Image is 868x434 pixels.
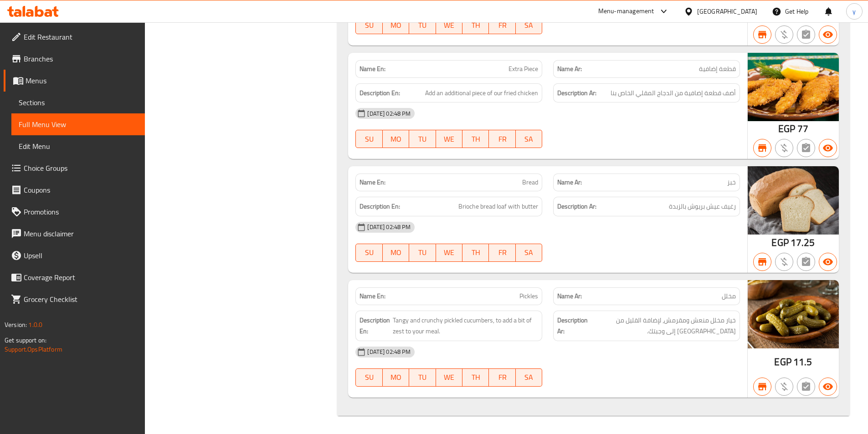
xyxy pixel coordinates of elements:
span: WE [440,246,459,259]
img: bread638823030702869500.jpg [748,166,839,235]
span: Full Menu View [19,119,138,130]
button: Not has choices [797,378,815,396]
strong: Name Ar: [557,178,582,187]
button: FR [489,368,515,387]
span: FR [493,371,512,384]
img: Large_Pickles638823022310503633.jpg [748,280,839,348]
strong: Description En: [360,201,400,212]
span: Brioche bread loaf with butter [458,201,538,212]
button: FR [489,244,515,262]
button: Available [819,139,837,157]
span: y [853,6,856,16]
button: TH [462,130,489,148]
a: Sections [11,92,145,113]
span: TU [413,133,432,146]
span: Edit Menu [19,141,138,152]
span: Add an additional piece of our fried chicken [425,87,538,99]
button: FR [489,16,515,34]
button: TU [409,16,436,34]
span: WE [440,371,459,384]
span: TH [466,246,485,259]
span: خبز [727,178,736,187]
span: Get support on: [5,334,46,346]
button: TH [462,368,489,387]
span: SU [360,371,379,384]
span: أضف قطعة إضافية من الدجاج المقلي الخاص بنا [611,87,736,99]
span: SU [360,19,379,32]
span: Pickles [519,291,538,301]
button: WE [436,244,462,262]
button: SA [516,244,542,262]
button: TU [409,368,436,387]
span: خيار مخلل منعش ومقرمش، لإضافة القليل من زيست إلى وجبتك. [590,315,736,337]
strong: Description Ar: [557,201,596,212]
a: Coupons [4,179,145,201]
button: Available [819,253,837,271]
span: Coverage Report [24,272,138,283]
a: Grocery Checklist [4,288,145,310]
button: WE [436,368,462,387]
button: Purchased item [775,26,793,44]
span: [DATE] 02:48 PM [364,109,414,118]
span: TU [413,246,432,259]
span: مخلل [722,291,736,301]
span: MO [386,133,406,146]
span: Branches [24,53,138,64]
button: TU [409,244,436,262]
span: TH [466,371,485,384]
span: TH [466,133,485,146]
button: Purchased item [775,253,793,271]
span: TU [413,19,432,32]
a: Branches [4,48,145,70]
a: Menu disclaimer [4,223,145,245]
span: MO [386,371,406,384]
a: Coverage Report [4,266,145,288]
span: Version: [5,319,27,331]
button: SA [516,130,542,148]
span: FR [493,19,512,32]
span: Menu disclaimer [24,228,138,239]
a: Choice Groups [4,157,145,179]
a: Support.OpsPlatform [5,343,62,355]
strong: Description Ar: [557,315,588,337]
span: MO [386,246,406,259]
span: Coupons [24,184,138,195]
span: Tangy and crunchy pickled cucumbers, to add a bit of zest to your meal. [393,315,538,337]
span: قطعة إضافية [699,64,736,74]
span: [DATE] 02:48 PM [364,223,414,231]
span: WE [440,133,459,146]
span: [DATE] 02:48 PM [364,347,414,356]
span: Upsell [24,250,138,261]
button: WE [436,130,462,148]
a: Promotions [4,201,145,223]
div: Menu-management [598,6,654,17]
button: Branch specific item [753,26,771,44]
button: Not has choices [797,26,815,44]
button: SU [355,368,382,387]
strong: Name Ar: [557,291,582,301]
span: FR [493,133,512,146]
button: SU [355,130,382,148]
strong: Name En: [360,291,385,301]
a: Edit Restaurant [4,26,145,48]
span: TH [466,19,485,32]
a: Full Menu View [11,113,145,135]
button: Branch specific item [753,253,771,271]
button: Not has choices [797,253,815,271]
button: SU [355,16,382,34]
button: Purchased item [775,378,793,396]
button: WE [436,16,462,34]
img: Extra_Piece638823021959398729.jpg [748,53,839,121]
strong: Description En: [360,315,391,337]
span: SU [360,246,379,259]
strong: Description Ar: [557,87,596,99]
strong: Description En: [360,87,400,99]
strong: Name En: [360,64,385,74]
span: رغيف عيش بريوش بالزبدة [669,201,736,212]
span: MO [386,19,406,32]
span: WE [440,19,459,32]
span: 17.25 [791,234,815,251]
span: Menus [26,75,138,86]
span: SU [360,133,379,146]
button: FR [489,130,515,148]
